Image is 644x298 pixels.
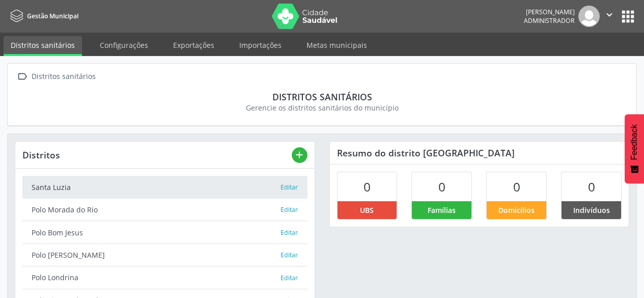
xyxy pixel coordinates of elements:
[498,205,535,215] span: Domicílios
[30,69,97,84] div: Distritos sanitários
[15,69,30,84] i: 
[578,6,600,27] img: img
[32,204,281,215] div: Polo Morada do Rio
[32,250,281,260] div: Polo [PERSON_NAME]
[93,36,155,54] a: Configurações
[22,199,307,221] a: Polo Morada do Rio Editar
[604,9,615,20] i: 
[438,178,445,195] span: 0
[32,227,281,238] div: Polo Bom Jesus
[330,142,629,164] div: Resumo do distrito [GEOGRAPHIC_DATA]
[280,273,298,283] button: Editar
[625,114,644,183] button: Feedback - Mostrar pesquisa
[630,124,639,160] span: Feedback
[524,8,575,16] div: [PERSON_NAME]
[22,266,307,289] a: Polo Londrina Editar
[232,36,289,54] a: Importações
[32,272,281,283] div: Polo Londrina
[32,182,281,193] div: Santa Luzia
[280,205,298,215] button: Editar
[573,205,610,215] span: Indivíduos
[280,250,298,260] button: Editar
[299,36,374,54] a: Metas municipais
[619,8,637,25] button: apps
[292,147,307,163] button: add
[22,149,292,160] div: Distritos
[280,228,298,238] button: Editar
[7,8,78,24] a: Gestão Municipal
[600,6,619,27] button: 
[4,36,82,56] a: Distritos sanitários
[22,244,307,266] a: Polo [PERSON_NAME] Editar
[22,221,307,243] a: Polo Bom Jesus Editar
[428,205,456,215] span: Famílias
[280,182,298,193] button: Editar
[588,178,595,195] span: 0
[22,102,622,113] div: Gerencie os distritos sanitários do município
[166,36,221,54] a: Exportações
[513,178,520,195] span: 0
[360,205,374,215] span: UBS
[27,12,78,20] span: Gestão Municipal
[22,176,307,198] a: Santa Luzia Editar
[22,91,622,102] div: Distritos sanitários
[363,178,371,195] span: 0
[524,16,575,25] span: Administrador
[15,69,97,84] a:  Distritos sanitários
[294,149,305,160] i: add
